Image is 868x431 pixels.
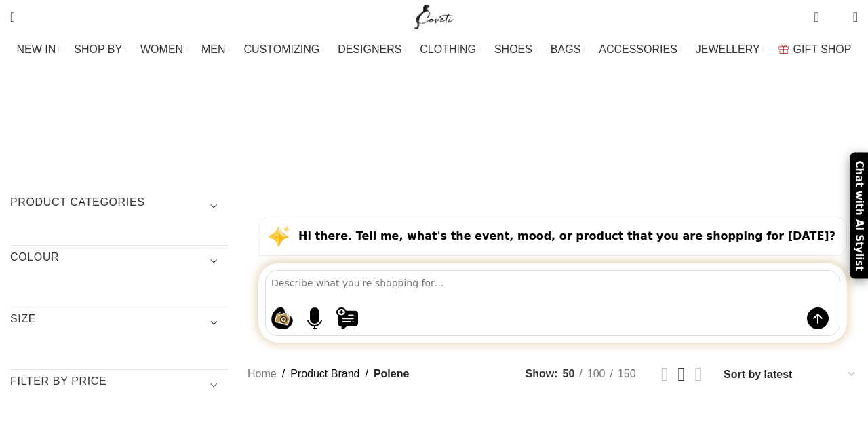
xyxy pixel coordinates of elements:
span: NEW IN [17,43,56,56]
a: Site logo [412,10,457,22]
span: DESIGNERS [338,43,401,56]
a: DESIGNERS [338,36,406,63]
span: MEN [201,43,226,56]
a: JEWELLERY [696,36,765,63]
span: 0 [815,7,825,17]
h3: COLOUR [10,250,227,273]
a: CLOTHING [420,36,481,63]
span: GIFT SHOP [793,43,852,56]
a: ACCESSORIES [599,36,682,63]
a: MEN [201,36,230,63]
span: CLOTHING [420,43,476,56]
a: GIFT SHOP [778,36,852,63]
span: WOMEN [140,43,183,56]
a: SHOP BY [74,36,127,63]
h3: SIZE [10,312,227,335]
span: CUSTOMIZING [244,43,320,56]
a: SHOES [494,36,537,63]
span: 0 [832,14,842,24]
div: Main navigation [3,36,865,63]
span: ACCESSORIES [599,43,677,56]
a: BAGS [551,36,585,63]
span: BAGS [551,43,580,56]
a: NEW IN [17,36,61,63]
a: Search [3,3,22,31]
a: 0 [807,3,825,31]
h3: Filter by price [10,374,227,397]
div: My Wishlist [829,3,843,31]
h3: Product categories [10,195,227,218]
a: WOMEN [140,36,188,63]
a: CUSTOMIZING [244,36,325,63]
span: JEWELLERY [696,43,760,56]
span: SHOP BY [74,43,122,56]
span: SHOES [494,43,532,56]
img: GiftBag [778,45,789,54]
